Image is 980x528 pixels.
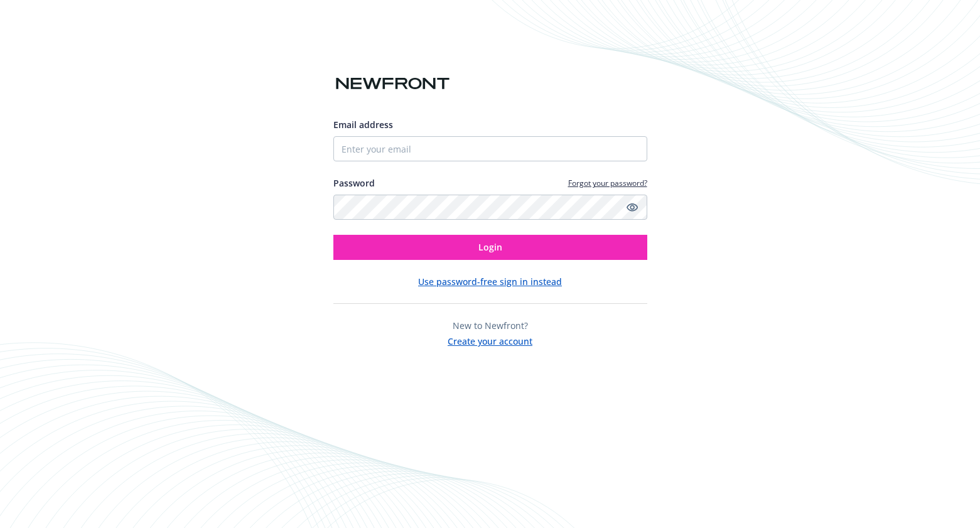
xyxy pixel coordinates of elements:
[333,136,647,161] input: Enter your email
[478,241,502,253] span: Login
[568,178,647,188] a: Forgot your password?
[448,332,532,348] button: Create your account
[453,320,528,331] span: New to Newfront?
[333,176,375,190] label: Password
[333,73,452,95] img: Newfront logo
[333,195,647,220] input: Enter your password
[625,200,640,215] a: Show password
[418,275,562,288] button: Use password-free sign in instead
[333,235,647,260] button: Login
[333,119,393,131] span: Email address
